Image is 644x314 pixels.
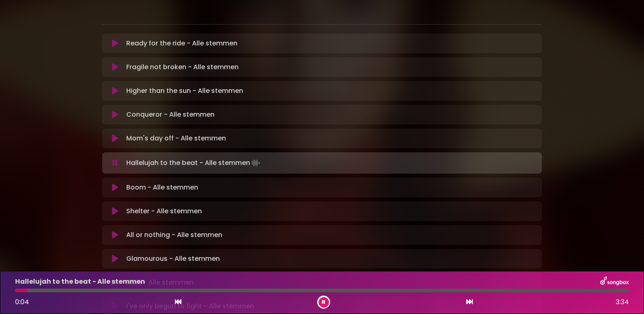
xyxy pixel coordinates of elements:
p: All or nothing - Alle stemmen [126,230,222,240]
p: Ready for the ride - Alle stemmen [126,38,237,48]
span: 3:34 [616,297,629,307]
p: Shelter - Alle stemmen [126,206,202,216]
p: Hallelujah to the beat - Alle stemmen [15,277,145,287]
p: Higher than the sun - Alle stemmen [126,86,243,96]
p: Boom - Alle stemmen [126,183,198,192]
p: Mom's day off - Alle stemmen [126,133,226,143]
p: Hallelujah to the beat - Alle stemmen [126,157,262,169]
img: waveform4.gif [250,157,262,169]
p: Glamourous - Alle stemmen [126,254,220,264]
p: Conqueror - Alle stemmen [126,110,215,120]
p: Fragile not broken - Alle stemmen [126,62,239,72]
img: songbox-logo-white.png [600,276,629,287]
span: 0:04 [15,297,29,307]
